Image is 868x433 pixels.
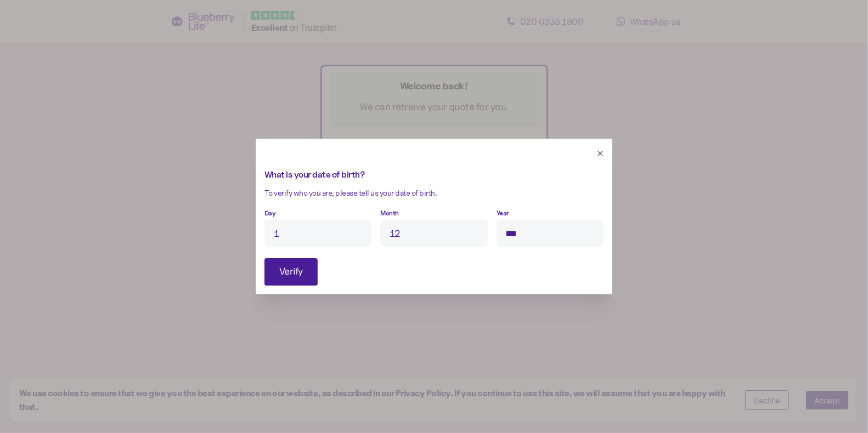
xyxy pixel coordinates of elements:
[380,208,399,219] label: Month
[264,168,604,182] div: What is your date of birth?
[497,208,509,219] label: Year
[264,258,318,286] button: Verify
[279,259,303,285] span: Verify
[264,208,276,219] label: Day
[264,187,604,200] div: To verify who you are, please tell us your date of birth.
